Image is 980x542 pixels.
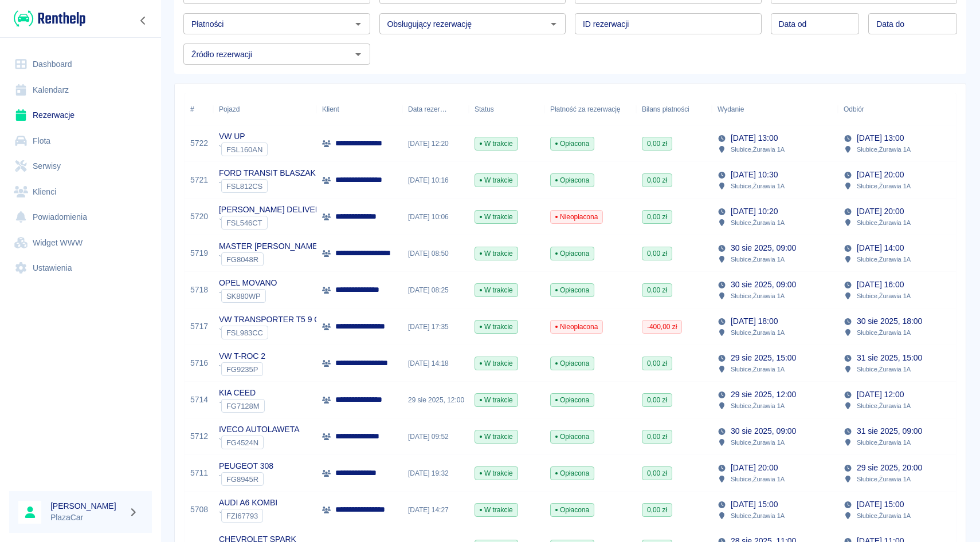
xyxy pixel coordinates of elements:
div: ` [219,509,277,523]
a: Widget WWW [9,230,152,256]
p: [DATE] 13:00 [731,132,778,144]
span: FG4524N [222,438,263,447]
span: 0,00 zł [642,139,672,149]
a: Kalendarz [9,77,152,103]
p: [DATE] 12:00 [857,389,904,401]
div: Wydanie [712,93,838,125]
div: [DATE] 10:06 [402,199,469,235]
span: W trakcie [475,175,518,185]
span: Nieopłacona [551,322,602,332]
button: Zwiń nawigację [135,13,152,28]
a: Dashboard [9,52,152,77]
a: 5714 [190,394,208,406]
span: Opłacona [551,285,594,295]
button: Sort [864,101,880,117]
p: 30 sie 2025, 18:00 [857,315,922,327]
p: Słubice , Żurawia 1A [731,144,785,155]
img: Renthelp logo [14,9,85,28]
div: # [185,93,213,125]
input: DD.MM.YYYY [771,13,860,34]
span: W trakcie [475,468,518,478]
a: 5712 [190,430,208,442]
p: VW TRANSPORTER T5 9 OS [219,314,326,326]
div: Płatność za rezerwację [550,93,621,125]
p: 31 sie 2025, 09:00 [857,425,922,437]
span: Opłacona [551,248,594,259]
p: 29 sie 2025, 20:00 [857,462,922,474]
span: W trakcie [475,358,518,369]
button: Otwórz [350,16,366,32]
a: 5721 [190,174,208,186]
p: [DATE] 16:00 [857,279,904,291]
span: FG9235P [222,365,262,374]
div: ` [219,252,320,266]
p: [PERSON_NAME] DELIVER 9 [219,204,327,216]
p: Słubice , Żurawia 1A [731,437,785,448]
div: 29 sie 2025, 12:00 [402,382,469,418]
span: 0,00 zł [642,175,672,185]
span: FG8945R [222,475,263,484]
p: IVECO AUTOLAWETA [219,424,300,436]
div: Status [469,93,544,125]
p: VW T-ROC 2 [219,350,265,362]
p: MASTER [PERSON_NAME] [219,240,320,252]
span: W trakcie [475,139,518,149]
div: Odbiór [838,93,964,125]
span: W trakcie [475,248,518,259]
div: [DATE] 08:25 [402,272,469,308]
input: DD.MM.YYYY [868,13,957,34]
p: KIA CEED [219,387,265,399]
p: [DATE] 10:30 [731,169,778,181]
span: Opłacona [551,432,594,442]
span: 0,00 zł [642,212,672,222]
span: FSL160AN [222,145,267,154]
p: [DATE] 20:00 [857,205,904,217]
span: Opłacona [551,468,594,478]
div: Status [475,93,494,125]
a: 5720 [190,211,208,223]
span: Nieopłacona [551,212,602,222]
div: Klient [322,93,339,125]
div: ` [219,179,316,193]
p: 29 sie 2025, 12:00 [731,389,796,401]
p: Słubice , Żurawia 1A [731,181,785,191]
div: ` [219,143,268,156]
span: 0,00 zł [642,285,672,295]
p: Słubice , Żurawia 1A [731,364,785,374]
span: Opłacona [551,395,594,405]
button: Otwórz [546,16,562,32]
div: ` [219,362,265,376]
div: [DATE] 09:52 [402,418,469,455]
div: ` [219,326,326,339]
span: 0,00 zł [642,395,672,405]
button: Sort [447,101,463,117]
a: Flota [9,128,152,154]
p: Słubice , Żurawia 1A [857,437,911,448]
p: Słubice , Żurawia 1A [857,291,911,301]
p: 30 sie 2025, 09:00 [731,242,796,254]
p: Słubice , Żurawia 1A [731,511,785,521]
div: [DATE] 08:50 [402,235,469,272]
a: Powiadomienia [9,204,152,230]
span: 0,00 zł [642,248,672,259]
span: Opłacona [551,358,594,369]
span: FSL812CS [222,182,267,191]
p: [DATE] 14:00 [857,242,904,254]
div: ` [219,399,265,413]
p: 29 sie 2025, 15:00 [731,352,796,364]
a: Serwisy [9,153,152,179]
p: Słubice , Żurawia 1A [731,327,785,338]
span: FSL546CT [222,219,267,227]
div: Bilans płatności [636,93,712,125]
span: SK880WP [222,292,265,300]
span: 0,00 zł [642,432,672,442]
div: [DATE] 17:35 [402,308,469,345]
p: Słubice , Żurawia 1A [857,511,911,521]
p: Słubice , Żurawia 1A [857,217,911,228]
div: Data rezerwacji [408,93,447,125]
div: # [190,93,194,125]
div: ` [219,436,300,449]
span: W trakcie [475,322,518,332]
p: [DATE] 13:00 [857,132,904,144]
div: [DATE] 19:32 [402,455,469,492]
